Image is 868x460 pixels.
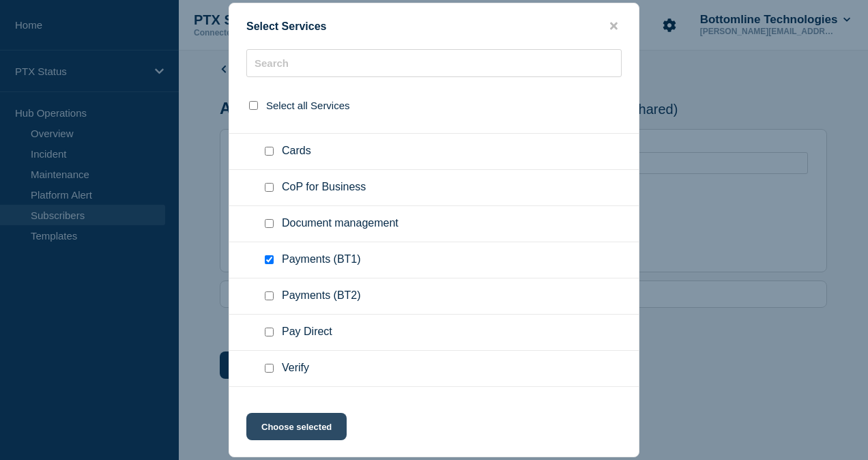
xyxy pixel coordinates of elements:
input: Verify checkbox [265,364,274,373]
span: Payments (BT2) [282,289,361,303]
input: Search [246,49,622,77]
button: Choose selected [246,413,347,440]
input: Payments (BT1) checkbox [265,255,274,264]
input: CoP for Business checkbox [265,183,274,192]
input: Document management checkbox [265,219,274,228]
button: close button [606,20,622,33]
input: Cards checkbox [265,147,274,156]
span: Document management [282,217,399,231]
span: Select all Services [266,100,350,111]
input: select all checkbox [249,101,258,110]
input: Pay Direct checkbox [265,328,274,336]
span: Cards [282,145,311,158]
span: Payments (BT1) [282,253,361,267]
input: Payments (BT2) checkbox [265,291,274,300]
div: Select Services [229,20,639,33]
span: Verify [282,362,309,375]
span: Pay Direct [282,326,332,339]
span: CoP for Business [282,181,366,195]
